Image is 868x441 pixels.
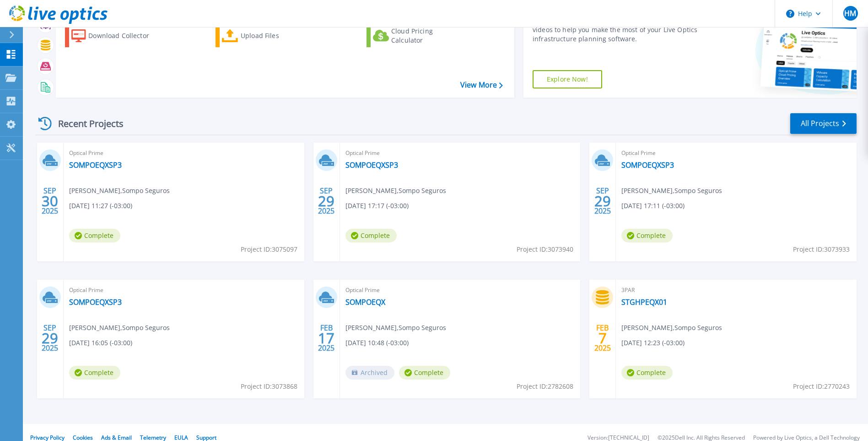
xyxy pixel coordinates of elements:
[345,201,409,211] span: [DATE] 17:17 (-03:00)
[533,16,702,44] div: Find tutorials, instructional guides and other support videos to help you make the most of your L...
[621,338,685,348] span: [DATE] 12:23 (-03:00)
[69,285,299,295] span: Optical Prime
[345,338,409,348] span: [DATE] 10:48 (-03:00)
[42,197,58,205] span: 30
[345,285,575,295] span: Optical Prime
[345,148,575,158] span: Optical Prime
[241,244,297,254] span: Project ID: 3075097
[517,244,573,254] span: Project ID: 3073940
[241,27,314,45] div: Upload Files
[391,27,464,45] div: Cloud Pricing Calculator
[69,160,122,170] a: SOMPOEQXSP3
[88,27,162,45] div: Download Collector
[588,435,649,441] li: Version: [TECHNICAL_ID]
[367,24,469,47] a: Cloud Pricing Calculator
[621,366,673,380] span: Complete
[69,298,122,307] a: SOMPOEQXSP3
[41,184,59,218] div: SEP 2025
[844,10,856,17] span: HM
[318,321,335,355] div: FEB 2025
[345,366,394,380] span: Archived
[42,334,58,342] span: 29
[345,160,398,170] a: SOMPOEQXSP3
[793,244,850,254] span: Project ID: 3073933
[790,113,857,134] a: All Projects
[69,366,120,380] span: Complete
[621,160,674,170] a: SOMPOEQXSP3
[621,148,851,158] span: Optical Prime
[69,201,132,211] span: [DATE] 11:27 (-03:00)
[345,229,397,243] span: Complete
[318,184,335,218] div: SEP 2025
[621,229,673,243] span: Complete
[621,285,851,295] span: 3PAR
[658,435,745,441] li: © 2025 Dell Inc. All Rights Reserved
[69,186,170,196] span: [PERSON_NAME] , Sompo Seguros
[533,70,602,88] a: Explore Now!
[69,323,170,333] span: [PERSON_NAME] , Sompo Seguros
[594,184,611,218] div: SEP 2025
[598,334,607,342] span: 7
[621,298,667,307] a: STGHPEQX01
[345,186,446,196] span: [PERSON_NAME] , Sompo Seguros
[318,197,334,205] span: 29
[621,186,722,196] span: [PERSON_NAME] , Sompo Seguros
[69,148,299,158] span: Optical Prime
[793,381,850,391] span: Project ID: 2770243
[241,381,297,391] span: Project ID: 3073868
[318,334,334,342] span: 17
[621,323,722,333] span: [PERSON_NAME] , Sompo Seguros
[69,338,132,348] span: [DATE] 16:05 (-03:00)
[216,24,318,47] a: Upload Files
[399,366,450,380] span: Complete
[345,298,385,307] a: SOMPOEQX
[517,381,573,391] span: Project ID: 2782608
[69,229,120,243] span: Complete
[460,81,503,89] a: View More
[753,435,860,441] li: Powered by Live Optics, a Dell Technology
[345,323,446,333] span: [PERSON_NAME] , Sompo Seguros
[621,201,685,211] span: [DATE] 17:11 (-03:00)
[41,321,59,355] div: SEP 2025
[35,112,136,135] div: Recent Projects
[594,321,611,355] div: FEB 2025
[594,197,611,205] span: 29
[65,24,167,47] a: Download Collector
